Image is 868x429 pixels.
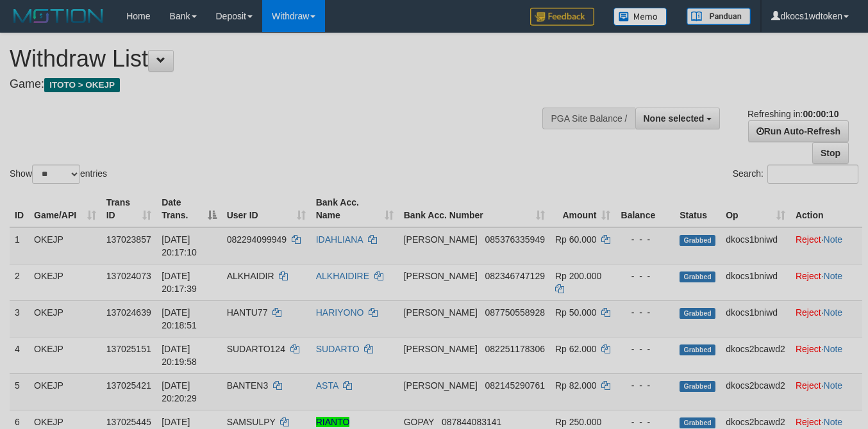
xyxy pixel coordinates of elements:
label: Show entries [10,165,107,184]
th: Status [674,191,721,227]
td: dkocs2bcawd2 [721,337,790,373]
span: Copy 082251178306 to clipboard [485,344,545,354]
span: Copy 087844083141 to clipboard [442,417,501,427]
th: ID [10,191,29,227]
span: [DATE] 20:17:39 [162,271,197,294]
span: Rp 50.000 [555,307,597,318]
span: Refreshing in: [747,109,839,119]
td: · [790,227,862,264]
h1: Withdraw List [10,46,566,72]
td: OKEJP [29,227,101,264]
a: ALKHAIDIRE [316,271,369,281]
td: 5 [10,373,29,410]
a: ASTA [316,380,338,391]
span: HANTU77 [227,307,268,318]
th: Trans ID: activate to sort column ascending [101,191,157,227]
label: Search: [733,165,858,184]
span: 082294099949 [227,234,287,245]
span: 137025445 [106,417,151,427]
span: SAMSULPY [227,417,276,427]
input: Search: [767,165,858,184]
a: Stop [812,142,849,164]
span: 137024073 [106,271,151,281]
a: Note [824,380,843,391]
span: Copy 082346747129 to clipboard [485,271,545,281]
a: SUDARTO [316,344,360,354]
th: Amount: activate to sort column ascending [550,191,615,227]
span: 137025151 [106,344,151,354]
a: Reject [796,234,821,245]
td: · [790,300,862,337]
h4: Game: [10,78,566,91]
img: MOTION_logo.png [10,6,107,26]
span: Copy 087750558928 to clipboard [485,307,545,318]
th: Balance [615,191,674,227]
span: Grabbed [680,271,715,282]
select: Showentries [32,165,80,184]
span: [DATE] 20:20:29 [162,380,197,403]
span: Rp 200.000 [555,271,601,281]
div: - - - [621,379,669,392]
span: Rp 250.000 [555,417,601,427]
td: dkocs1bniwd [721,227,790,264]
a: Reject [796,344,821,354]
span: 137023857 [106,234,151,245]
span: Grabbed [680,235,715,246]
span: [PERSON_NAME] [404,271,478,281]
span: [PERSON_NAME] [404,234,478,245]
span: GOPAY [404,417,434,427]
th: Bank Acc. Number: activate to sort column ascending [399,191,550,227]
span: ITOTO > OKEJP [44,78,120,92]
span: [DATE] 20:19:58 [162,344,197,367]
td: dkocs1bniwd [721,300,790,337]
a: Reject [796,380,821,391]
img: Feedback.jpg [530,8,594,26]
span: [PERSON_NAME] [404,380,478,391]
a: Reject [796,307,821,318]
th: Op: activate to sort column ascending [721,191,790,227]
a: HARIYONO [316,307,364,318]
span: Rp 60.000 [555,234,597,245]
span: Grabbed [680,344,715,355]
td: OKEJP [29,373,101,410]
strong: 00:00:10 [803,109,839,119]
div: - - - [621,306,669,319]
div: - - - [621,270,669,282]
span: SUDARTO124 [227,344,285,354]
th: Game/API: activate to sort column ascending [29,191,101,227]
td: · [790,373,862,410]
a: Reject [796,417,821,427]
div: PGA Site Balance / [542,108,635,129]
a: Run Auto-Refresh [748,120,849,142]
span: None selected [644,113,705,124]
span: 137025421 [106,380,151,391]
td: OKEJP [29,337,101,373]
span: [DATE] 20:17:10 [162,234,197,257]
span: Copy 085376335949 to clipboard [485,234,545,245]
a: Reject [796,271,821,281]
button: None selected [635,108,721,129]
td: 1 [10,227,29,264]
div: - - - [621,343,669,355]
span: [PERSON_NAME] [404,307,478,318]
span: Copy 082145290761 to clipboard [485,380,545,391]
img: panduan.png [687,8,751,25]
td: OKEJP [29,264,101,300]
span: Grabbed [680,308,715,319]
span: 137024639 [106,307,151,318]
th: User ID: activate to sort column ascending [222,191,311,227]
div: - - - [621,416,669,428]
a: Note [824,234,843,245]
span: Rp 62.000 [555,344,597,354]
span: [PERSON_NAME] [404,344,478,354]
a: Note [824,344,843,354]
td: 2 [10,264,29,300]
div: - - - [621,233,669,246]
a: Note [824,271,843,281]
td: OKEJP [29,300,101,337]
td: 4 [10,337,29,373]
span: Grabbed [680,417,715,428]
td: · [790,337,862,373]
a: Note [824,417,843,427]
span: [DATE] 20:18:51 [162,307,197,330]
